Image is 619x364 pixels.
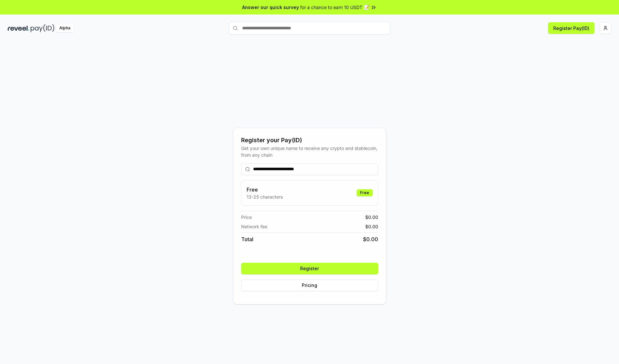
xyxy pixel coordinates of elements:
[241,280,378,291] button: Pricing
[247,186,283,193] h3: Free
[242,4,299,11] span: Answer our quick survey
[365,214,378,221] span: $ 0.00
[365,223,378,230] span: $ 0.00
[548,22,594,34] button: Register Pay(ID)
[300,4,369,11] span: for a chance to earn 10 USDT 📝
[357,189,373,196] div: Free
[241,223,267,230] span: Network fee
[247,193,283,200] p: 13-25 characters
[241,235,253,243] span: Total
[363,235,378,243] span: $ 0.00
[241,263,378,274] button: Register
[241,136,378,145] div: Register your Pay(ID)
[56,24,74,32] div: Alpha
[8,24,29,32] img: reveel_dark
[241,214,252,221] span: Price
[241,145,378,158] div: Get your own unique name to receive any crypto and stablecoin, from any chain
[31,24,54,32] img: pay_id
